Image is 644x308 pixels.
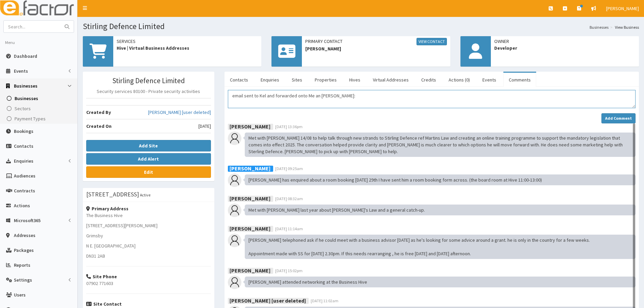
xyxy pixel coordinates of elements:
span: Audiences [14,173,35,179]
span: [PERSON_NAME] [305,45,447,52]
span: Actions [14,203,30,209]
p: The Business Hive [86,212,211,219]
b: [PERSON_NAME] [user deleted] [230,297,306,304]
li: View Business [609,24,639,30]
span: [DATE] 15:02pm [275,268,303,273]
b: [PERSON_NAME] [230,267,270,274]
span: Contacts [14,143,33,149]
span: Microsoft365 [14,217,41,223]
a: Actions (0) [443,73,475,87]
b: Add Site [139,143,158,149]
span: [DATE] 09:25am [275,166,303,171]
a: [PERSON_NAME] [user deleted] [148,109,211,116]
a: Contacts [224,73,254,87]
a: Enquiries [255,73,285,87]
strong: Site Contact [86,301,122,307]
small: Active [140,192,150,197]
span: [PERSON_NAME] [606,5,639,11]
b: [PERSON_NAME] [230,225,270,232]
strong: Primary Address [86,206,128,212]
p: Security services 80100 - Private security activities [86,88,211,95]
div: Met with [PERSON_NAME] last year about [PERSON_NAME]'s Law and a general catch-up. [245,205,636,215]
button: Add Alert [86,153,211,165]
b: [PERSON_NAME] [230,165,270,171]
b: [PERSON_NAME] [230,195,270,202]
a: Hives [344,73,366,87]
span: [DATE] [198,123,211,129]
span: Businesses [15,95,38,101]
a: View Contact [416,38,447,45]
textarea: Comment [228,90,636,108]
span: Primary Contact [305,38,447,45]
span: [DATE] 11:14am [275,226,303,231]
a: Comments [503,73,536,87]
h3: Stirling Defence Limited [86,77,211,85]
span: [DATE] 08:32am [275,196,303,201]
p: 07902 771603 [86,280,211,287]
span: Events [14,68,28,74]
a: Sectors [2,103,77,114]
span: Owner [494,38,636,45]
a: Events [477,73,502,87]
span: Addresses [14,232,35,238]
a: Credits [416,73,442,87]
span: Developer [494,45,636,51]
h1: Stirling Defence Limited [83,22,639,31]
b: Created On [86,123,112,129]
span: Payment Types [15,116,46,122]
a: Sites [286,73,308,87]
a: Payment Types [2,114,77,124]
span: Hive | Virtual Business Addresses [117,45,258,51]
span: Users [14,292,26,298]
span: [DATE] 13:36pm [275,124,303,129]
strong: Site Phone [86,274,117,280]
p: [STREET_ADDRESS][PERSON_NAME] [86,222,211,229]
b: Edit [144,169,153,175]
a: Businesses [2,93,77,103]
p: N E. [GEOGRAPHIC_DATA] [86,242,211,249]
span: Sectors [15,105,31,112]
span: Bookings [14,128,33,134]
span: Businesses [14,83,38,89]
b: [PERSON_NAME] [230,123,270,129]
div: Met with [PERSON_NAME] 14/08 to help talk through new strands to Stirling Defence ref Martins Law... [245,133,636,157]
input: Search... [4,21,61,32]
b: Add Alert [138,156,159,162]
span: Enquiries [14,158,33,164]
h3: [STREET_ADDRESS] [86,191,139,197]
button: Add Comment [601,113,636,123]
div: [PERSON_NAME] has enquired about a room booking [DATE] 29th I have sent him a room booking form a... [245,174,636,185]
p: Grimsby [86,232,211,239]
span: Dashboard [14,53,37,59]
a: Properties [309,73,342,87]
p: DN31 2AB [86,253,211,259]
span: Settings [14,277,32,283]
strong: Add Comment [605,116,632,121]
span: Services [117,38,258,45]
a: Businesses [590,24,609,30]
div: [PERSON_NAME] telephoned ask if he could meet with a business advisor [DATE] as he's looking for ... [245,235,636,259]
a: Virtual Addresses [367,73,414,87]
div: [PERSON_NAME] attended networking at the Business Hive [245,277,636,287]
span: Contracts [14,188,35,194]
a: Edit [86,166,211,178]
span: Packages [14,247,34,253]
span: Reports [14,262,30,268]
b: Created By [86,109,111,115]
span: [DATE] 11:02am [311,298,338,303]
